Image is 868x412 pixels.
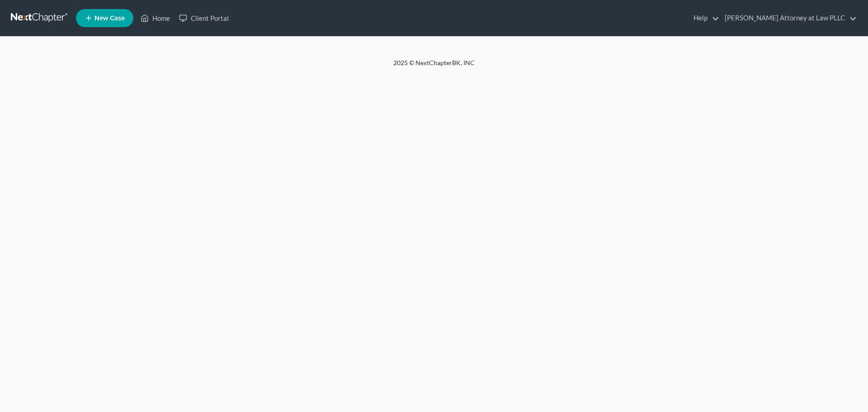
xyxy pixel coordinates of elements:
[176,58,692,75] div: 2025 © NextChapterBK, INC
[76,9,133,27] new-legal-case-button: New Case
[175,10,233,26] a: Client Portal
[689,10,719,26] a: Help
[720,10,857,26] a: [PERSON_NAME] Attorney at Law PLLC
[136,10,175,26] a: Home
